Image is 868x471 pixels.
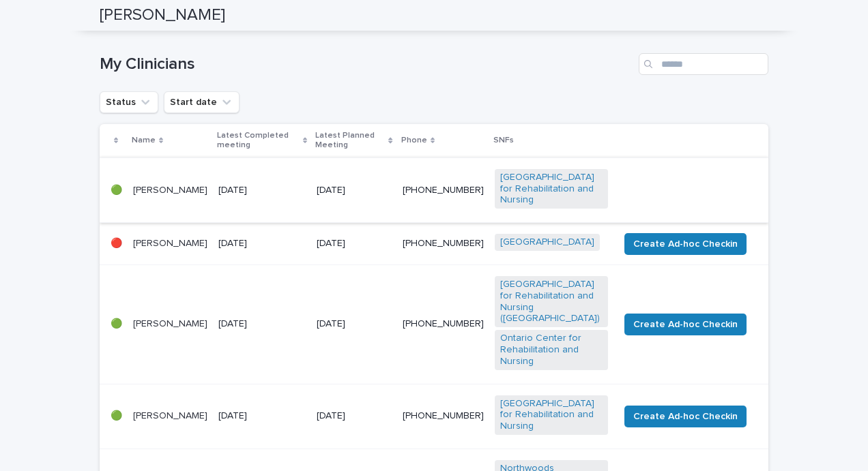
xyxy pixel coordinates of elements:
[401,133,427,148] p: Phone
[633,410,738,423] span: Create Ad-hoc Checkin
[218,185,306,196] p: [DATE]
[133,318,207,330] p: [PERSON_NAME]
[403,411,484,421] a: [PHONE_NUMBER]
[100,384,768,449] tr: 🟢[PERSON_NAME][DATE][DATE][PHONE_NUMBER][GEOGRAPHIC_DATA] for Rehabilitation and Nursing Create A...
[315,128,385,153] p: Latest Planned Meeting
[639,53,768,75] input: Search
[317,318,392,330] p: [DATE]
[111,238,122,249] p: 🔴
[500,333,603,367] a: Ontario Center for Rehabilitation and Nursing
[218,318,306,330] p: [DATE]
[218,410,306,422] p: [DATE]
[317,410,392,422] p: [DATE]
[100,55,633,74] h1: My Clinicians
[500,237,594,248] a: [GEOGRAPHIC_DATA]
[624,406,747,427] button: Create Ad-hoc Checkin
[111,185,122,196] p: 🟢
[500,279,603,324] a: [GEOGRAPHIC_DATA] for Rehabilitation and Nursing ([GEOGRAPHIC_DATA])
[403,239,484,248] a: [PHONE_NUMBER]
[317,238,392,249] p: [DATE]
[633,237,738,251] span: Create Ad-hoc Checkin
[100,264,768,384] tr: 🟢[PERSON_NAME][DATE][DATE][PHONE_NUMBER][GEOGRAPHIC_DATA] for Rehabilitation and Nursing ([GEOGRA...
[133,410,207,422] p: [PERSON_NAME]
[218,238,306,249] p: [DATE]
[132,133,156,148] p: Name
[633,318,738,331] span: Create Ad-hoc Checkin
[624,233,747,255] button: Create Ad-hoc Checkin
[164,91,240,113] button: Start date
[317,185,392,196] p: [DATE]
[403,185,484,195] a: [PHONE_NUMBER]
[217,128,300,153] p: Latest Completed meeting
[133,185,207,196] p: [PERSON_NAME]
[624,314,747,335] button: Create Ad-hoc Checkin
[100,157,768,222] tr: 🟢[PERSON_NAME][DATE][DATE][PHONE_NUMBER][GEOGRAPHIC_DATA] for Rehabilitation and Nursing
[133,238,207,249] p: [PERSON_NAME]
[493,133,514,148] p: SNFs
[100,5,225,25] h2: [PERSON_NAME]
[500,172,603,206] a: [GEOGRAPHIC_DATA] for Rehabilitation and Nursing
[100,91,158,113] button: Status
[111,410,122,422] p: 🟢
[100,223,768,265] tr: 🔴[PERSON_NAME][DATE][DATE][PHONE_NUMBER][GEOGRAPHIC_DATA] Create Ad-hoc Checkin
[111,318,122,330] p: 🟢
[403,319,484,329] a: [PHONE_NUMBER]
[500,398,603,432] a: [GEOGRAPHIC_DATA] for Rehabilitation and Nursing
